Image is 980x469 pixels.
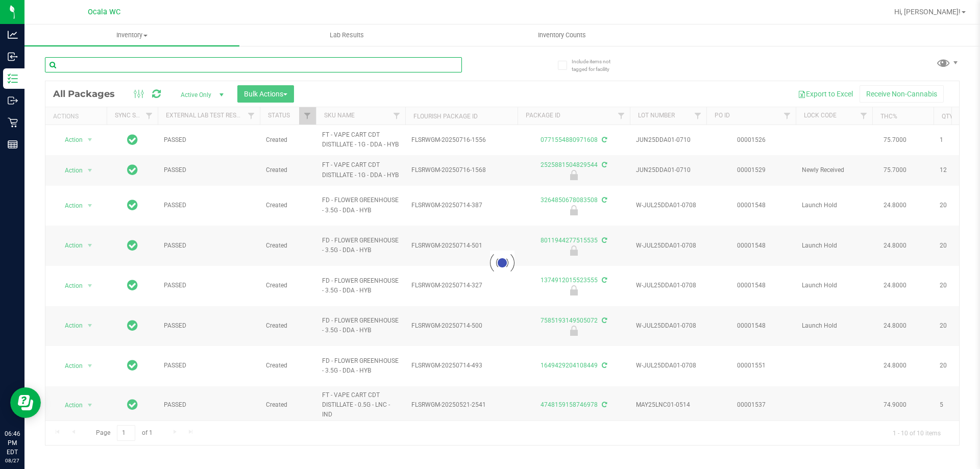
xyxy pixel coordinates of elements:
span: Lab Results [316,31,378,40]
inline-svg: Retail [8,117,18,128]
span: Hi, [PERSON_NAME]! [894,8,961,16]
inline-svg: Reports [8,139,18,150]
iframe: Resource center [10,387,41,418]
p: 06:46 PM EDT [5,429,20,457]
input: Search Package ID, Item Name, SKU, Lot or Part Number... [45,57,462,72]
a: Inventory Counts [454,24,669,46]
span: Ocala WC [88,8,120,16]
p: 08/27 [5,457,20,464]
span: Inventory Counts [524,31,600,40]
inline-svg: Inventory [8,73,18,84]
inline-svg: Analytics [8,30,18,40]
span: Inventory [24,31,239,40]
inline-svg: Outbound [8,95,18,106]
a: Inventory [24,24,239,46]
span: Include items not tagged for facility [572,58,623,73]
inline-svg: Inbound [8,52,18,62]
a: Lab Results [239,24,454,46]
